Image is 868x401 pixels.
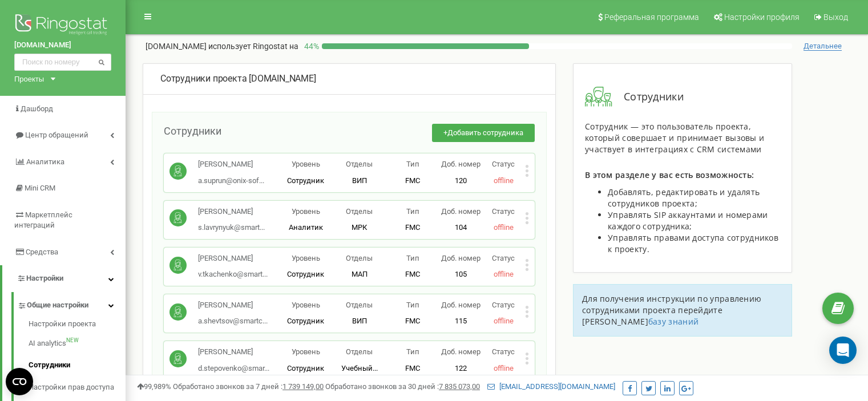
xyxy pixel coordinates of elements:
a: базу знаний [648,316,699,327]
div: [DOMAIN_NAME] [160,72,538,86]
span: Отделы [346,254,373,262]
span: Уровень [292,207,320,216]
span: v.tkachenko@smart... [198,270,268,278]
span: Доб. номер [441,347,481,356]
span: Тип [406,160,419,168]
p: 44 % [298,40,322,52]
p: [PERSON_NAME] [198,347,269,358]
span: использует Ringostat на [208,42,298,51]
span: Сотрудник [287,364,324,372]
span: Дашборд [21,104,53,113]
span: FMC [405,270,420,278]
span: Уровень [292,254,320,262]
span: В этом разделе у вас есть возможность: [585,169,754,180]
img: Ringostat logo [14,11,111,40]
span: offline [494,364,514,372]
p: 120 [439,176,482,187]
span: Средства [26,248,58,256]
div: Проекты [14,74,44,84]
span: Статус [492,254,515,262]
span: Аналитик [289,223,323,232]
span: Настройки профиля [724,13,800,22]
span: offline [494,176,514,185]
span: Статус [492,160,515,168]
span: Реферальная программа [604,13,699,22]
p: [PERSON_NAME] [198,159,264,170]
button: Open CMP widget [6,368,33,395]
a: Настройки [2,265,126,292]
a: Сотрудники [29,354,126,376]
span: Статус [492,347,515,356]
a: AI analyticsNEW [29,333,126,355]
span: Сотрудники [164,125,221,137]
span: Учебный... [341,364,378,372]
a: [DOMAIN_NAME] [14,40,111,51]
span: Выход [823,13,848,22]
input: Поиск по номеру [14,54,111,71]
span: Тип [406,207,419,216]
span: Для получения инструкции по управлению сотрудниками проекта перейдите [PERSON_NAME] [582,293,761,327]
u: 1 739 149,00 [282,382,324,391]
a: Настройки проекта [29,319,126,333]
span: Отделы [346,347,373,356]
span: a.suprun@onix-sof... [198,176,264,185]
span: FMC [405,176,420,185]
span: Уровень [292,301,320,309]
span: Доб. номер [441,160,481,168]
span: offline [494,270,514,278]
span: МРК [352,223,367,232]
span: ВИП [352,176,367,185]
span: Сотрудник [287,176,324,185]
span: Mini CRM [25,184,55,192]
span: Управлять правами доступа сотрудников к проекту. [608,232,778,254]
span: Обработано звонков за 7 дней : [173,382,324,391]
span: Отделы [346,160,373,168]
span: Сотрудники проекта [160,73,247,84]
span: Сотрудники [612,90,684,104]
p: 115 [439,316,482,327]
p: 122 [439,363,482,374]
span: Уровень [292,347,320,356]
span: Настройки [26,274,63,282]
span: Сотрудник [287,317,324,325]
span: Уровень [292,160,320,168]
p: [DOMAIN_NAME] [146,40,298,52]
span: Сотрудник [287,270,324,278]
span: Управлять SIP аккаунтами и номерами каждого сотрудника; [608,209,768,232]
a: Настройки прав доступа [29,376,126,399]
span: offline [494,317,514,325]
span: Тип [406,301,419,309]
span: Добавлять, редактировать и удалять сотрудников проекта; [608,187,760,209]
span: offline [494,223,514,232]
span: FMC [405,364,420,372]
u: 7 835 073,00 [439,382,480,391]
span: a.shevtsov@smartc... [198,317,268,325]
span: s.lavrynyuk@smart... [198,223,265,232]
p: [PERSON_NAME] [198,253,268,264]
span: Добавить сотрудника [447,128,523,137]
span: Обработано звонков за 30 дней : [325,382,480,391]
span: d.stepovenko@smar... [198,364,269,372]
span: FMC [405,317,420,325]
p: [PERSON_NAME] [198,206,265,217]
span: Отделы [346,301,373,309]
span: Доб. номер [441,207,481,216]
span: ВИП [352,317,367,325]
span: Доб. номер [441,301,481,309]
span: Отделы [346,207,373,216]
p: [PERSON_NAME] [198,300,268,311]
a: Общие настройки [17,292,126,315]
span: 99,989% [137,382,171,391]
span: Доб. номер [441,254,481,262]
div: Open Intercom Messenger [829,337,857,364]
p: 104 [439,222,482,233]
span: МАП [352,270,368,278]
button: +Добавить сотрудника [432,124,535,143]
span: Статус [492,301,515,309]
span: Аналитика [26,157,64,166]
a: [EMAIL_ADDRESS][DOMAIN_NAME] [487,382,615,391]
span: Общие настройки [27,300,88,311]
span: Тип [406,254,419,262]
span: Детальнее [804,42,842,51]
